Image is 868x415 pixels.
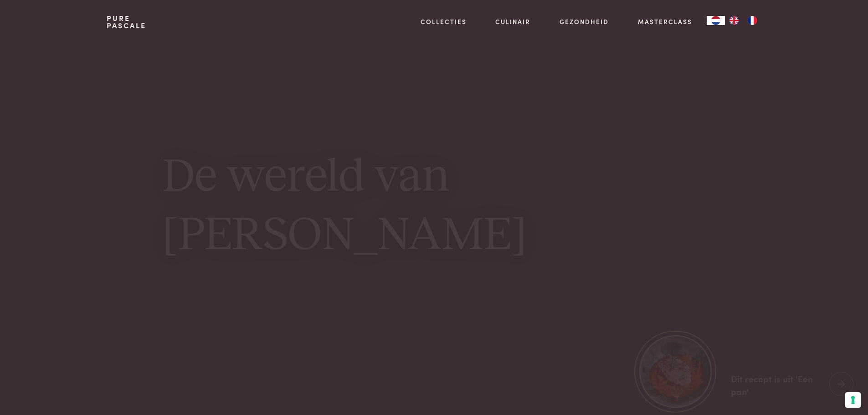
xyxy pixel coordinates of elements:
h1: De wereld van [PERSON_NAME] [163,149,706,265]
a: Culinair [495,17,530,26]
a: FR [743,16,761,25]
a: Masterclass [638,17,692,26]
button: Uw voorkeuren voor toestemming voor trackingtechnologieën [845,392,861,408]
ul: Language list [725,16,761,25]
img: https://admin.purepascale.com/wp-content/uploads/2025/08/home_recept_link.jpg [639,335,712,408]
aside: Language selected: Nederlands [707,16,761,25]
a: Collecties [421,17,467,26]
div: Dit recept is uit 'Eén pan' [731,372,822,398]
a: PurePascale [107,15,146,29]
a: EN [725,16,743,25]
a: Gezondheid [560,17,609,26]
a: NL [707,16,725,25]
div: Language [707,16,725,25]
